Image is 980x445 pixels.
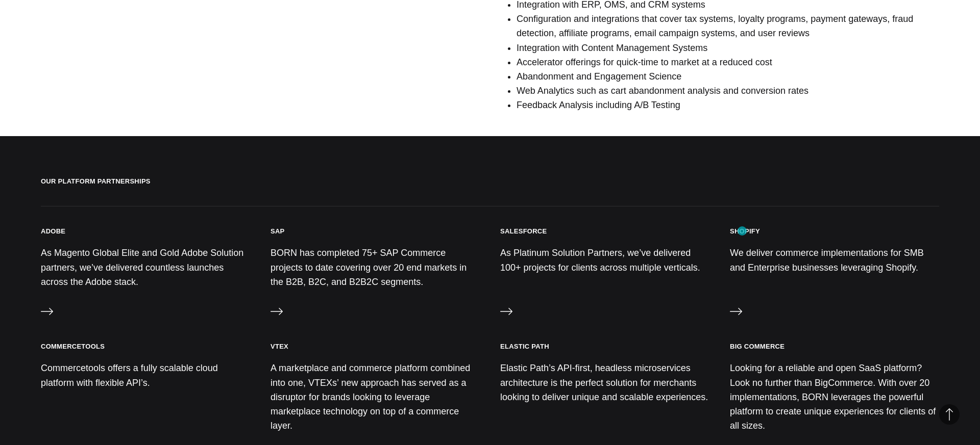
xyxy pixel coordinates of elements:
li: Feedback Analysis including A/B Testing [517,98,939,112]
li: Integration with Content Management Systems [517,41,939,55]
h3: Salesforce [500,227,547,235]
h3: Shopify [730,227,760,235]
h3: Commercetools [41,342,105,351]
h3: SAP [271,227,285,235]
p: As Platinum Solution Partners, we’ve delivered 100+ projects for clients across multiple verticals. [500,246,709,274]
h3: VTEX [271,342,288,351]
p: Looking for a reliable and open SaaS platform? Look no further than BigCommerce. With over 20 imp... [730,361,939,433]
h2: Our Platform Partnerships [41,177,939,206]
p: A marketplace and commerce platform combined into one, VTEXs’ new approach has served as a disrup... [271,361,480,433]
button: Back to Top [939,404,960,425]
li: Configuration and integrations that cover tax systems, loyalty programs, payment gateways, fraud ... [517,12,939,40]
p: BORN has completed 75+ SAP Commerce projects to date covering over 20 end markets in the B2B, B2C... [271,246,480,289]
h3: Big Commerce [730,342,785,351]
p: We deliver commerce implementations for SMB and Enterprise businesses leveraging Shopify. [730,246,939,274]
li: Web Analytics such as cart abandonment analysis and conversion rates [517,84,939,98]
h3: Adobe [41,227,65,235]
h3: Elastic Path [500,342,549,351]
li: Accelerator offerings for quick-time to market at a reduced cost [517,55,939,69]
p: Elastic Path’s API-first, headless microservices architecture is the perfect solution for merchan... [500,361,709,404]
p: As Magento Global Elite and Gold Adobe Solution partners, we’ve delivered countless launches acro... [41,246,250,289]
li: Abandonment and Engagement Science [517,69,939,84]
p: Commercetools offers a fully scalable cloud platform with flexible API’s. [41,361,250,389]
